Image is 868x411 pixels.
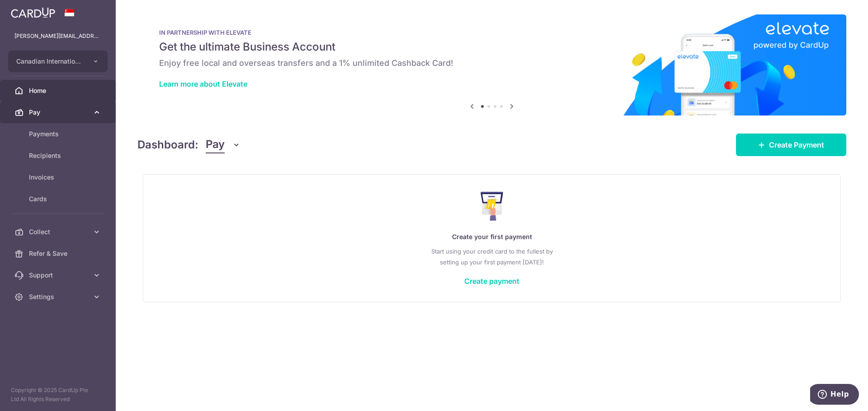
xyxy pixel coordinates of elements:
h4: Dashboard: [137,137,198,153]
img: Make Payment [481,192,504,221]
span: Cards [29,194,89,203]
span: Create Payment [769,139,824,150]
span: Pay [206,136,225,153]
a: Create Payment [736,134,846,156]
img: CardUp [11,7,55,18]
button: Canadian International School Pte Ltd [8,51,108,72]
span: Home [29,86,89,95]
span: Recipients [29,151,89,160]
span: Settings [29,292,89,301]
span: Support [29,271,89,280]
p: Create your first payment [161,231,822,242]
span: Pay [29,108,89,117]
p: IN PARTNERSHIP WITH ELEVATE [159,29,825,36]
p: [PERSON_NAME][EMAIL_ADDRESS][PERSON_NAME][DOMAIN_NAME] [14,32,101,41]
h6: Enjoy free local and overseas transfers and a 1% unlimited Cashback Card! [159,58,825,69]
h5: Get the ultimate Business Account [159,40,825,54]
a: Learn more about Elevate [159,79,247,88]
iframe: Opens a widget where you can find more information [810,384,859,406]
span: Collect [29,227,89,236]
span: Invoices [29,173,89,182]
span: Canadian International School Pte Ltd [16,57,83,66]
span: Payments [29,129,89,139]
p: Start using your credit card to the fullest by setting up your first payment [DATE]! [161,246,822,268]
span: Refer & Save [29,249,89,258]
button: Pay [206,136,241,153]
img: Renovation banner [137,14,846,115]
a: Create payment [464,277,519,286]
